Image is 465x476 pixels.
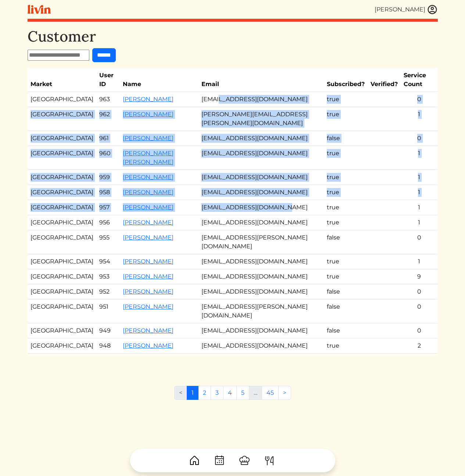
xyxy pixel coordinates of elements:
[28,28,438,45] h1: Customer
[401,269,438,284] td: 9
[28,68,96,92] th: Market
[375,5,425,14] div: [PERSON_NAME]
[324,215,368,230] td: true
[96,185,120,200] td: 958
[401,185,438,200] td: 1
[123,327,174,334] a: [PERSON_NAME]
[198,185,324,200] td: [EMAIL_ADDRESS][DOMAIN_NAME]
[324,185,368,200] td: true
[28,284,96,299] td: [GEOGRAPHIC_DATA]
[123,135,174,142] a: [PERSON_NAME]
[324,284,368,299] td: false
[198,131,324,146] td: [EMAIL_ADDRESS][DOMAIN_NAME]
[324,338,368,354] td: true
[324,200,368,215] td: true
[198,68,324,92] th: Email
[198,215,324,230] td: [EMAIL_ADDRESS][DOMAIN_NAME]
[28,92,96,107] td: [GEOGRAPHIC_DATA]
[28,170,96,185] td: [GEOGRAPHIC_DATA]
[262,386,279,400] a: 45
[96,323,120,338] td: 949
[198,386,211,400] a: 2
[214,455,225,466] img: CalendarDots-5bcf9d9080389f2a281d69619e1c85352834be518fbc73d9501aef674afc0d57.svg
[401,338,438,354] td: 2
[223,386,237,400] a: 4
[123,273,174,280] a: [PERSON_NAME]
[28,200,96,215] td: [GEOGRAPHIC_DATA]
[401,107,438,131] td: 1
[96,230,120,254] td: 955
[28,131,96,146] td: [GEOGRAPHIC_DATA]
[28,338,96,354] td: [GEOGRAPHIC_DATA]
[427,4,438,15] img: user_account-e6e16d2ec92f44fc35f99ef0dc9cddf60790bfa021a6ecb1c896eb5d2907b31c.svg
[198,338,324,354] td: [EMAIL_ADDRESS][DOMAIN_NAME]
[211,386,223,400] a: 3
[96,200,120,215] td: 957
[28,215,96,230] td: [GEOGRAPHIC_DATA]
[28,107,96,131] td: [GEOGRAPHIC_DATA]
[120,68,198,92] th: Name
[198,170,324,185] td: [EMAIL_ADDRESS][DOMAIN_NAME]
[324,323,368,338] td: false
[123,204,174,211] a: [PERSON_NAME]
[96,107,120,131] td: 962
[96,170,120,185] td: 959
[96,269,120,284] td: 953
[401,68,438,92] th: Service Count
[198,92,324,107] td: [EMAIL_ADDRESS][DOMAIN_NAME]
[28,185,96,200] td: [GEOGRAPHIC_DATA]
[198,284,324,299] td: [EMAIL_ADDRESS][DOMAIN_NAME]
[198,200,324,215] td: [EMAIL_ADDRESS][DOMAIN_NAME]
[123,96,174,103] a: [PERSON_NAME]
[189,455,200,466] img: House-9bf13187bcbb5817f509fe5e7408150f90897510c4275e13d0d5fca38e0b5951.svg
[96,284,120,299] td: 952
[123,342,174,349] a: [PERSON_NAME]
[96,92,120,107] td: 963
[401,323,438,338] td: 0
[324,131,368,146] td: false
[401,230,438,254] td: 0
[96,146,120,170] td: 960
[96,131,120,146] td: 961
[264,455,275,466] img: ForkKnife-55491504ffdb50bab0c1e09e7649658475375261d09fd45db06cec23bce548bf.svg
[198,146,324,170] td: [EMAIL_ADDRESS][DOMAIN_NAME]
[324,68,368,92] th: Subscribed?
[123,150,174,166] a: [PERSON_NAME] [PERSON_NAME]
[401,92,438,107] td: 0
[401,146,438,170] td: 1
[28,230,96,254] td: [GEOGRAPHIC_DATA]
[187,386,198,400] a: 1
[123,303,174,310] a: [PERSON_NAME]
[401,170,438,185] td: 1
[123,174,174,181] a: [PERSON_NAME]
[28,323,96,338] td: [GEOGRAPHIC_DATA]
[401,299,438,323] td: 0
[401,215,438,230] td: 1
[324,269,368,284] td: true
[401,284,438,299] td: 0
[324,230,368,254] td: false
[123,234,174,241] a: [PERSON_NAME]
[236,386,249,400] a: 5
[324,92,368,107] td: true
[324,254,368,269] td: true
[324,146,368,170] td: true
[324,170,368,185] td: true
[28,5,51,14] img: livin-logo-a0d97d1a881af30f6274990eb6222085a2533c92bbd1e4f22c21b4f0d0e3210c.svg
[123,258,174,265] a: [PERSON_NAME]
[28,269,96,284] td: [GEOGRAPHIC_DATA]
[96,254,120,269] td: 954
[174,386,291,406] nav: Pages
[123,219,174,226] a: [PERSON_NAME]
[123,111,174,118] a: [PERSON_NAME]
[198,254,324,269] td: [EMAIL_ADDRESS][DOMAIN_NAME]
[123,189,174,196] a: [PERSON_NAME]
[198,323,324,338] td: [EMAIL_ADDRESS][DOMAIN_NAME]
[198,299,324,323] td: [EMAIL_ADDRESS][PERSON_NAME][DOMAIN_NAME]
[96,338,120,354] td: 948
[401,131,438,146] td: 0
[324,107,368,131] td: true
[28,146,96,170] td: [GEOGRAPHIC_DATA]
[198,107,324,131] td: [PERSON_NAME][EMAIL_ADDRESS][PERSON_NAME][DOMAIN_NAME]
[198,230,324,254] td: [EMAIL_ADDRESS][PERSON_NAME][DOMAIN_NAME]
